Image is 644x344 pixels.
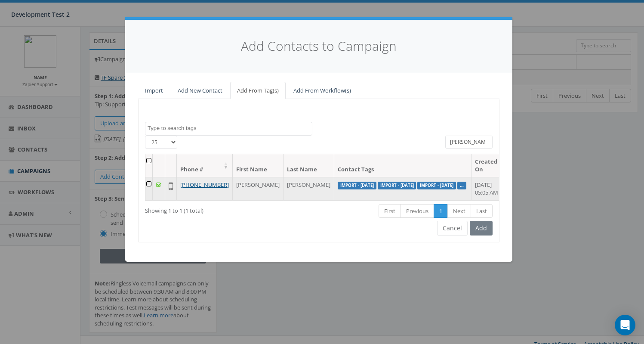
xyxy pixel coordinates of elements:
[138,37,499,56] h4: Add Contacts to Campaign
[401,204,434,218] a: Previous
[283,177,334,200] td: [PERSON_NAME]
[437,221,468,236] button: Cancel
[145,203,282,215] div: Showing 1 to 1 (1 total)
[171,82,229,99] a: Add New Contact
[471,154,509,177] th: Created On: activate to sort column ascending
[233,154,283,177] th: First Name
[615,315,635,335] div: Open Intercom Messenger
[447,204,471,218] a: Next
[460,183,464,188] a: ...
[334,154,471,177] th: Contact Tags
[471,204,493,218] a: Last
[434,204,448,218] a: 1
[177,154,233,177] th: Phone #: activate to sort column ascending
[180,181,229,189] a: [PHONE_NUMBER]
[230,82,286,99] a: Add From Tag(s)
[233,177,283,200] td: [PERSON_NAME]
[445,136,493,149] input: Type to search
[338,182,376,189] label: Import - [DATE]
[378,182,416,189] label: Import - [DATE]
[417,182,456,189] label: Import - [DATE]
[379,204,401,218] a: First
[471,177,509,200] td: [DATE] 05:05 AM
[148,124,312,132] textarea: Search
[283,154,334,177] th: Last Name
[287,82,358,99] a: Add From Workflow(s)
[138,82,170,99] a: Import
